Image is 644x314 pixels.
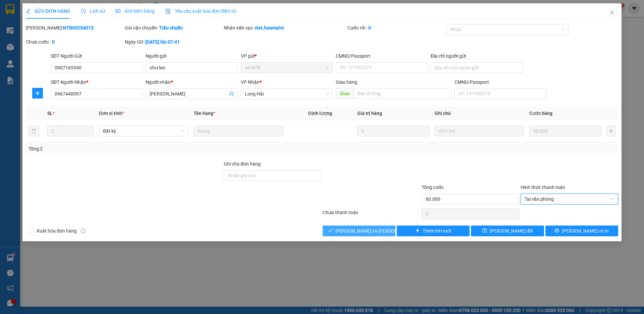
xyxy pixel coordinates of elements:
span: Gửi: [6,6,16,13]
span: Xuất hóa đơn hàng [34,227,79,235]
span: Tại văn phòng [525,194,614,204]
span: Giao hàng [336,79,357,85]
b: [DATE] lúc 07:41 [145,39,180,45]
div: SĐT Người Nhận [51,78,143,86]
b: 0 [52,39,55,45]
span: picture [116,9,120,13]
span: Định lượng [308,111,332,116]
div: LIÊM [6,14,53,22]
span: Yêu cầu xuất hóa đơn điện tử [165,8,236,14]
th: Ghi chú [432,107,527,120]
label: Hình thức thanh toán [521,185,565,190]
input: Ghi chú đơn hàng [224,170,321,181]
div: Ngày GD: [125,38,222,46]
span: close [609,10,615,15]
b: 0 [368,25,371,30]
div: Địa chỉ người gửi [431,52,523,60]
span: Lịch sử [81,8,105,14]
div: 100.000 [56,43,105,53]
input: VD: Bàn, Ghế [194,126,283,136]
span: plus [415,228,420,234]
div: Người nhận [146,78,238,86]
span: Đơn vị tính [99,111,124,116]
span: Giá trị hàng [357,111,382,116]
span: check [328,228,333,234]
span: edit [26,9,31,13]
div: Cước rồi : [347,24,445,32]
span: [PERSON_NAME] đổi [490,227,533,235]
div: Nhân viên tạo: [224,24,346,32]
span: Ảnh kiện hàng [116,8,155,14]
span: SỬA ĐƠN HÀNG [26,8,70,14]
span: Nhận: [57,6,73,13]
span: clock-circle [81,9,86,13]
div: 93 NTB Q1 [57,6,104,22]
span: SL [47,111,53,116]
div: SĐT Người Gửi [51,52,143,60]
div: Chưa cước : [26,38,123,46]
span: Long Hải [245,89,329,99]
span: [PERSON_NAME] và [PERSON_NAME] hàng [335,227,426,235]
div: Tổng: 2 [29,145,249,152]
input: Ghi Chú [435,126,524,136]
span: user-add [229,91,234,97]
button: printer[PERSON_NAME] và In [545,226,618,236]
button: Close [603,3,622,22]
button: plus [607,126,615,136]
span: Tên hàng [194,111,215,116]
div: 0383808878 [6,22,53,31]
span: save [482,228,487,234]
div: Long Hải [6,6,53,14]
span: Cước hàng [529,111,552,116]
div: Chưa thanh toán [322,209,421,221]
span: printer [554,228,559,234]
span: 44 NTB [245,63,329,73]
button: plusThêm ĐH mới [397,226,470,236]
div: [PERSON_NAME]: [26,24,123,32]
button: plus [32,88,43,99]
input: Địa chỉ của người gửi [431,62,523,73]
div: VP gửi [241,52,333,60]
span: Tổng cước [422,185,444,190]
span: C : [56,45,62,52]
input: 0 [529,126,601,136]
span: [PERSON_NAME] và In [562,227,609,235]
div: Người gửi [146,52,238,60]
label: Ghi chú đơn hàng [224,161,261,167]
span: Bất kỳ [103,126,184,136]
button: delete [29,126,39,136]
div: LONG HAI [6,31,53,39]
span: Thêm ĐH mới [423,227,451,235]
div: CMND/Passport [454,78,547,86]
b: Tiêu chuẩn [159,25,183,30]
div: Gói vận chuyển: [125,24,222,32]
button: save[PERSON_NAME] đổi [471,226,544,236]
img: icon [165,9,171,14]
input: 0 [357,126,429,136]
span: plus [33,90,43,96]
b: NTB09254015 [63,25,94,30]
div: 0983340082 [57,30,104,39]
span: info-circle [81,229,86,233]
span: VP Nhận [241,79,260,85]
input: Dọc đường [354,88,452,99]
span: Giao [336,88,354,99]
button: check[PERSON_NAME] và [PERSON_NAME] hàng [323,226,395,236]
b: viet.hoamaivt [255,25,284,30]
div: TÍN [57,22,104,30]
div: CMND/Passport [336,52,428,60]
